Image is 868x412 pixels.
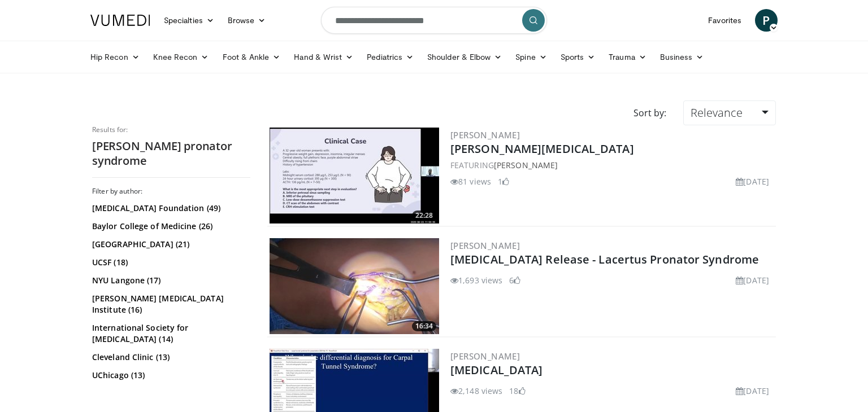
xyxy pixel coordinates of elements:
li: 1 [498,176,509,187]
img: 57568f52-5866-4c81-857a-6c62d20941c2.300x170_q85_crop-smart_upscale.jpg [270,128,439,223]
a: 22:28 [270,128,439,223]
a: Trauma [602,46,653,68]
a: Favorites [701,9,748,32]
a: [PERSON_NAME] [MEDICAL_DATA] Institute (16) [92,293,248,315]
a: [GEOGRAPHIC_DATA] (21) [92,239,248,250]
a: [MEDICAL_DATA] [450,362,542,378]
li: 81 views [450,176,491,187]
a: Browse [221,9,273,32]
li: [DATE] [736,385,769,397]
a: Specialties [157,9,221,32]
h3: Filter by author: [92,187,250,196]
a: [PERSON_NAME][MEDICAL_DATA] [450,141,634,156]
img: VuMedi Logo [90,15,150,26]
a: Knee Recon [146,46,216,68]
a: Sports [554,46,602,68]
li: 2,148 views [450,385,502,397]
a: Hand & Wrist [287,46,360,68]
h2: [PERSON_NAME] pronator syndrome [92,139,250,168]
a: [PERSON_NAME] [450,350,520,362]
li: [DATE] [736,176,769,187]
li: 1,693 views [450,274,502,286]
a: Foot & Ankle [216,46,288,68]
a: [PERSON_NAME] [494,160,558,170]
a: [PERSON_NAME] [450,240,520,251]
div: FEATURING [450,159,774,171]
input: Search topics, interventions [321,7,547,34]
a: Pediatrics [360,46,420,68]
a: Shoulder & Elbow [420,46,509,68]
img: dbd3dfc0-614a-431e-b844-f46cb6a27be3.300x170_q85_crop-smart_upscale.jpg [270,238,439,334]
a: International Society for [MEDICAL_DATA] (14) [92,322,248,345]
a: UCSF (18) [92,257,248,268]
li: 6 [509,274,520,286]
a: UChicago (13) [92,370,248,381]
a: Baylor College of Medicine (26) [92,221,248,232]
a: Hip Recon [84,46,146,68]
a: [PERSON_NAME] [450,129,520,141]
a: 16:34 [270,238,439,334]
a: [MEDICAL_DATA] Foundation (49) [92,203,248,214]
div: Sort by: [625,100,675,125]
li: [DATE] [736,274,769,286]
a: Business [653,46,711,68]
span: 16:34 [412,321,436,331]
span: 22:28 [412,211,436,221]
li: 18 [509,385,525,397]
a: Spine [509,46,553,68]
a: [MEDICAL_DATA] Release - Lacertus Pronator Syndrome [450,252,759,267]
span: Relevance [691,105,743,120]
p: Results for: [92,125,250,134]
a: Relevance [683,100,776,125]
a: P [755,9,778,32]
a: Cleveland Clinic (13) [92,352,248,363]
a: NYU Langone (17) [92,275,248,286]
